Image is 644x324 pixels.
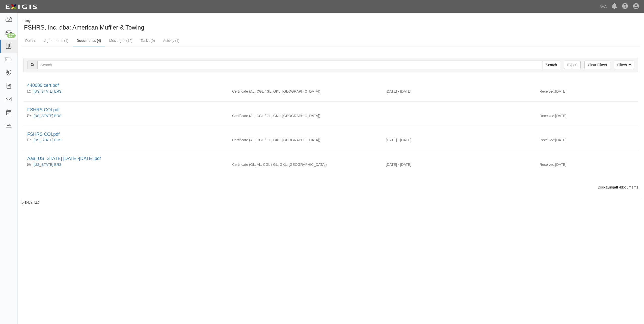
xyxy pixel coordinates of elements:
b: all 4 [614,185,621,189]
div: New Mexico ERS [27,138,225,143]
a: AAA [597,2,609,12]
a: [US_STATE] ERS [34,114,62,118]
img: logo-5460c22ac91f19d4615b14bd174203de0afe785f0fc80cf4dbbc73dc1793850b.png [4,2,39,11]
a: [US_STATE] ERS [34,163,62,167]
a: Activity (1) [159,36,183,46]
div: Auto Liability Commercial General Liability / Garage Liability Garage Keepers Liability On-Hook [228,138,382,143]
small: by [21,201,40,205]
span: FSHRS, Inc. dba: American Muffler & Towing [24,24,144,31]
div: Party [23,19,144,23]
p: Received: [540,162,555,167]
a: Clear Filters [584,61,610,69]
div: Aaa New Mexico 2022-2023.pdf [27,155,634,162]
a: Export [564,61,581,69]
a: [US_STATE] ERS [34,138,62,142]
a: 440080 cert.pdf [27,83,59,88]
div: [DATE] [536,89,638,96]
div: [DATE] [536,138,638,145]
p: Received: [540,138,555,143]
div: 440080 cert.pdf [27,82,634,89]
div: FSHRS COI.pdf [27,107,634,113]
div: [DATE] [536,113,638,121]
div: New Mexico ERS [27,89,225,94]
a: Documents (4) [73,36,105,46]
a: Messages (12) [105,36,137,46]
div: Auto Liability Commercial General Liability / Garage Liability Garage Keepers Liability On-Hook [228,113,382,118]
div: Effective 09/10/2023 - Expiration 09/10/2024 [382,138,536,143]
input: Search [37,61,543,69]
div: New Mexico ERS [27,113,225,118]
div: Effective 09/12/2024 - Expiration 09/12/2025 [382,89,536,94]
a: [US_STATE] ERS [34,89,62,93]
a: FSHRS COI.pdf [27,132,60,137]
div: Effective 09/10/2022 - Expiration 09/10/2023 [382,162,536,167]
a: Tasks (0) [137,36,159,46]
div: FSHRS, Inc. dba: American Muffler & Towing [21,19,327,32]
div: 107 [7,33,16,38]
input: Search [543,61,560,69]
p: Received: [540,113,555,118]
a: Exigis, LLC [25,201,40,204]
div: New Mexico ERS [27,162,225,167]
p: Received: [540,89,555,94]
i: Help Center - Complianz [622,4,628,10]
div: [DATE] [536,162,638,170]
div: General Liability Auto Liability Commercial General Liability / Garage Liability Garage Keepers L... [228,162,382,167]
a: Aaa [US_STATE] [DATE]-[DATE].pdf [27,156,101,161]
div: Displaying documents [20,185,642,190]
a: FSHRS COI.pdf [27,107,60,112]
a: Filters [614,61,634,69]
a: Agreements (1) [40,36,72,46]
a: Details [21,36,40,46]
div: FSHRS COI.pdf [27,131,634,138]
div: Auto Liability Commercial General Liability / Garage Liability Garage Keepers Liability On-Hook [228,89,382,94]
